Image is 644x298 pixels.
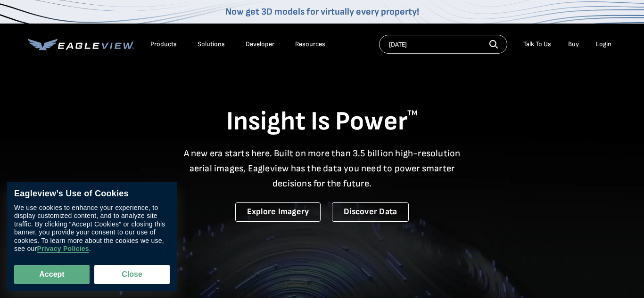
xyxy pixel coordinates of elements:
[235,202,321,222] a: Explore Imagery
[295,40,325,48] div: Resources
[332,202,409,222] a: Discover Data
[14,265,90,284] button: Accept
[225,6,419,17] a: Now get 3D models for virtually every property!
[150,40,177,48] div: Products
[379,35,507,54] input: Search
[14,204,170,253] div: We use cookies to enhance your experience, to display customized content, and to analyze site tra...
[28,105,616,138] h1: Insight Is Power
[94,265,170,284] button: Close
[568,40,579,48] a: Buy
[14,189,170,199] div: Eagleview’s Use of Cookies
[178,146,466,191] p: A new era starts here. Built on more than 3.5 billion high-resolution aerial images, Eagleview ha...
[246,40,274,48] a: Developer
[523,40,551,48] div: Talk To Us
[407,109,418,118] sup: TM
[198,40,225,48] div: Solutions
[596,40,611,48] div: Login
[37,245,89,253] a: Privacy Policies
